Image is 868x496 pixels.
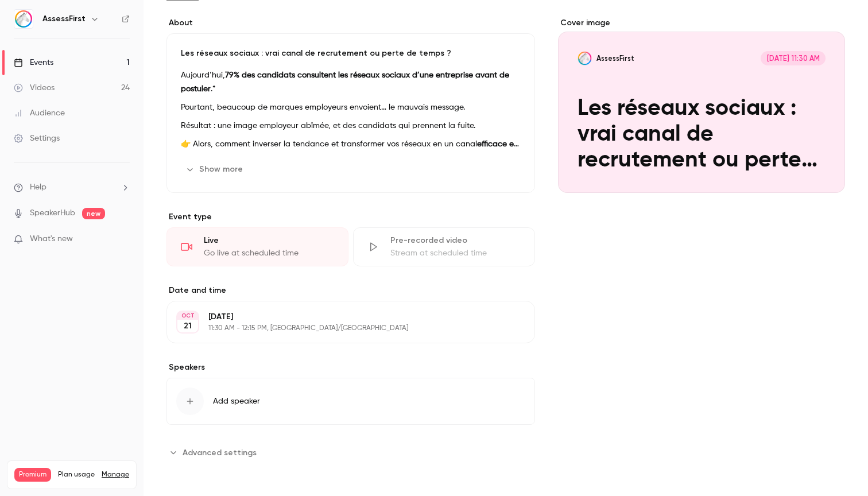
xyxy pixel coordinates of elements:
h6: AssessFirst [42,13,86,25]
div: Videos [14,82,55,94]
p: 21 [184,320,192,332]
span: Plan usage [58,470,95,479]
label: About [166,17,535,29]
button: Show more [181,160,250,179]
p: 11:30 AM - 12:15 PM, [GEOGRAPHIC_DATA]/[GEOGRAPHIC_DATA] [208,324,474,333]
p: Event type [166,211,535,223]
span: Add speaker [213,396,260,407]
div: Live [204,235,334,246]
div: Events [14,57,53,68]
iframe: Noticeable Trigger [116,234,130,245]
a: Manage [102,470,129,479]
p: Pourtant, beaucoup de marques employeurs envoient… le mauvais message. [181,100,521,114]
img: AssessFirst [14,10,33,28]
span: What's new [30,233,73,245]
section: Cover image [558,17,845,193]
span: new [82,208,105,219]
button: Add speaker [166,378,535,425]
div: Settings [14,133,60,144]
div: OCT [177,312,198,320]
div: Audience [14,107,65,119]
p: 👉 Alors, comment inverser la tendance et transformer vos réseaux en un canal ? [181,137,521,151]
p: Les réseaux sociaux : vrai canal de recrutement ou perte de temps ? [181,48,521,59]
p: [DATE] [208,311,474,323]
label: Cover image [558,17,845,29]
label: Speakers [166,362,535,373]
div: LiveGo live at scheduled time [166,227,348,266]
span: Advanced settings [183,447,257,459]
li: help-dropdown-opener [14,181,130,193]
span: Premium [14,468,51,482]
span: Help [30,181,46,193]
a: SpeakerHub [30,207,75,219]
section: Advanced settings [166,443,535,462]
p: Aujourd’hui, .* [181,68,521,96]
p: Résultat : une image employeur abîmée, et des candidats qui prennent la fuite. [181,119,521,133]
div: Stream at scheduled time [390,247,521,259]
button: Advanced settings [166,443,263,462]
div: Pre-recorded videoStream at scheduled time [353,227,535,266]
strong: 79% des candidats consultent les réseaux sociaux d’une entreprise avant de postuler [181,71,509,93]
label: Date and time [166,285,535,296]
div: Pre-recorded video [390,235,521,246]
div: Go live at scheduled time [204,247,334,259]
